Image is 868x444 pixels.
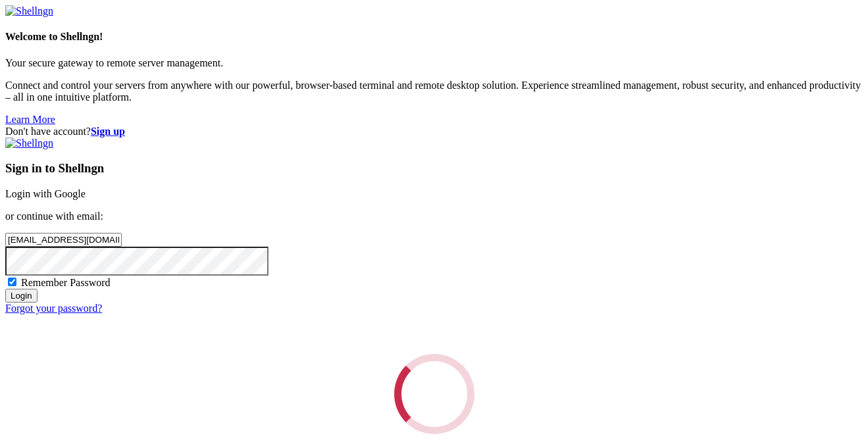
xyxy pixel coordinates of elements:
span: Remember Password [21,277,111,288]
a: Sign up [91,126,125,137]
input: Login [5,289,38,303]
p: Connect and control your servers from anywhere with our powerful, browser-based terminal and remo... [5,80,863,103]
input: Remember Password [8,278,16,286]
div: Loading... [394,354,474,434]
h4: Welcome to Shellngn! [5,31,863,43]
a: Forgot your password? [5,303,102,314]
input: Email address [5,233,122,247]
img: Shellngn [5,5,53,17]
a: Login with Google [5,188,86,199]
h3: Sign in to Shellngn [5,161,863,176]
a: Learn More [5,114,55,125]
p: or continue with email: [5,210,863,222]
img: Shellngn [5,137,53,149]
div: Don't have account? [5,126,863,137]
p: Your secure gateway to remote server management. [5,57,863,69]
